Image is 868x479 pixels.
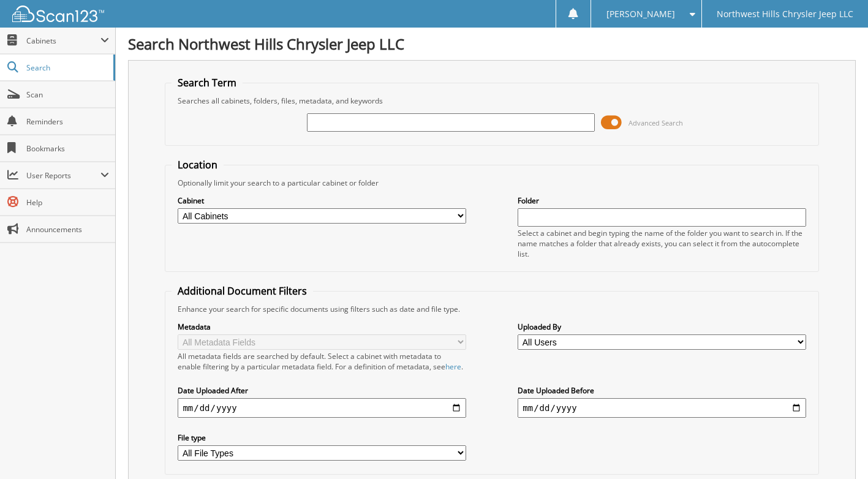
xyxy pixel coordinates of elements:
[26,62,107,73] span: Search
[172,284,313,298] legend: Additional Document Filters
[606,10,675,18] span: [PERSON_NAME]
[628,118,683,127] span: Advanced Search
[26,197,109,208] span: Help
[178,195,466,206] label: Cabinet
[26,170,100,181] span: User Reports
[12,6,104,22] img: scan123-logo-white.svg
[128,34,856,54] h1: Search Northwest Hills Chrysler Jeep LLC
[178,385,466,396] label: Date Uploaded After
[172,96,812,106] div: Searches all cabinets, folders, files, metadata, and keywords
[178,432,466,443] label: File type
[445,361,461,372] a: here
[518,385,806,396] label: Date Uploaded Before
[807,420,868,479] iframe: Chat Widget
[518,228,806,259] div: Select a cabinet and begin typing the name of the folder you want to search in. If the name match...
[518,398,806,418] input: end
[518,322,806,332] label: Uploaded By
[172,76,243,89] legend: Search Term
[26,143,109,154] span: Bookmarks
[178,398,466,418] input: start
[172,158,224,172] legend: Location
[26,224,109,235] span: Announcements
[172,178,812,188] div: Optionally limit your search to a particular cabinet or folder
[26,36,100,46] span: Cabinets
[178,351,466,372] div: All metadata fields are searched by default. Select a cabinet with metadata to enable filtering b...
[717,10,853,18] span: Northwest Hills Chrysler Jeep LLC
[26,116,109,127] span: Reminders
[518,195,806,206] label: Folder
[172,304,812,314] div: Enhance your search for specific documents using filters such as date and file type.
[178,322,466,332] label: Metadata
[26,89,109,100] span: Scan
